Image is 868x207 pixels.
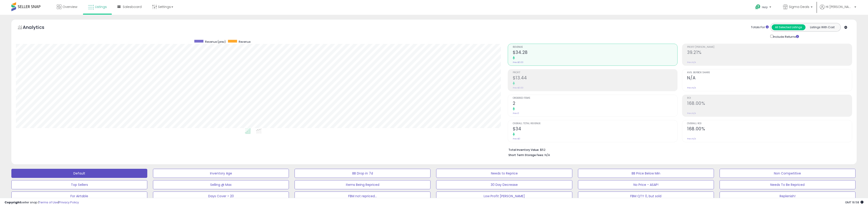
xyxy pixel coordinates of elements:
[805,24,839,30] button: Listings With Cost
[687,46,852,48] span: Profit [PERSON_NAME]
[5,200,21,204] strong: Copyright
[436,180,572,189] button: 30 Day Decrease
[820,5,856,15] a: Hi [PERSON_NAME]
[63,5,77,9] span: Overview
[752,1,776,15] a: Help
[5,200,79,205] div: seller snap | |
[513,61,523,64] small: Prev: $0.00
[39,200,58,204] a: Terms of Use
[513,50,678,56] h2: $34.28
[513,137,520,140] small: Prev: $0
[513,97,678,99] span: Ordered Items
[687,97,852,99] span: ROI
[720,180,855,189] button: Needs To Be Repriced
[687,112,696,115] small: Prev: N/A
[513,86,523,89] small: Prev: $0.00
[578,192,714,201] button: FBM QTY 0, but sold
[11,169,147,178] button: Default
[687,86,696,89] small: Prev: N/A
[508,153,544,157] b: Short Term Storage Fees:
[578,169,714,178] button: BB Price Below Min
[687,122,852,125] span: Overall ROI
[687,71,852,74] span: Avg. Buybox Share
[11,192,147,201] button: For Airtable
[513,112,519,115] small: Prev: 0
[295,180,430,189] button: Items Being Repriced
[772,24,805,30] button: All Selected Listings
[767,34,804,39] div: Include Returns
[687,137,696,140] small: Prev: N/A
[513,75,678,81] h2: $13.44
[436,192,572,201] button: Low Profit [PERSON_NAME]
[513,122,678,125] span: Overall Total Revenue
[720,169,855,178] button: Non Competitive
[513,101,678,107] h2: 2
[762,5,768,9] span: Help
[123,5,142,9] span: Salesboard
[295,169,430,178] button: BB Drop in 7d
[295,192,430,201] button: FBM not repriced...
[508,147,849,152] li: $52
[95,5,107,9] span: Listings
[720,192,855,201] button: Replenish!
[578,180,714,189] button: No Price - ASAP!
[845,200,863,204] span: 2025-08-12 16:58 GMT
[687,101,852,107] h2: 168.00%
[513,46,678,48] span: Revenue
[826,5,853,9] span: Hi [PERSON_NAME]
[687,61,696,64] small: Prev: N/A
[687,50,852,56] h2: 39.21%
[153,169,289,178] button: Inventory Age
[11,180,147,189] button: Top Sellers
[545,153,550,157] span: N/A
[513,71,678,74] span: Profit
[436,169,572,178] button: Needs to Reprice
[153,192,289,201] button: Days Cover > 20
[789,5,809,9] span: Sigma Deals
[513,126,678,132] h2: $34
[755,4,761,10] i: Get Help
[239,40,250,44] span: Revenue
[508,148,539,152] b: Total Inventory Value:
[751,25,769,30] div: Totals For
[23,24,53,32] h5: Analytics
[687,75,852,81] h2: N/A
[59,200,79,204] a: Privacy Policy
[687,126,852,132] h2: 168.00%
[153,180,289,189] button: Selling @ Max
[205,40,226,44] span: Revenue (prev)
